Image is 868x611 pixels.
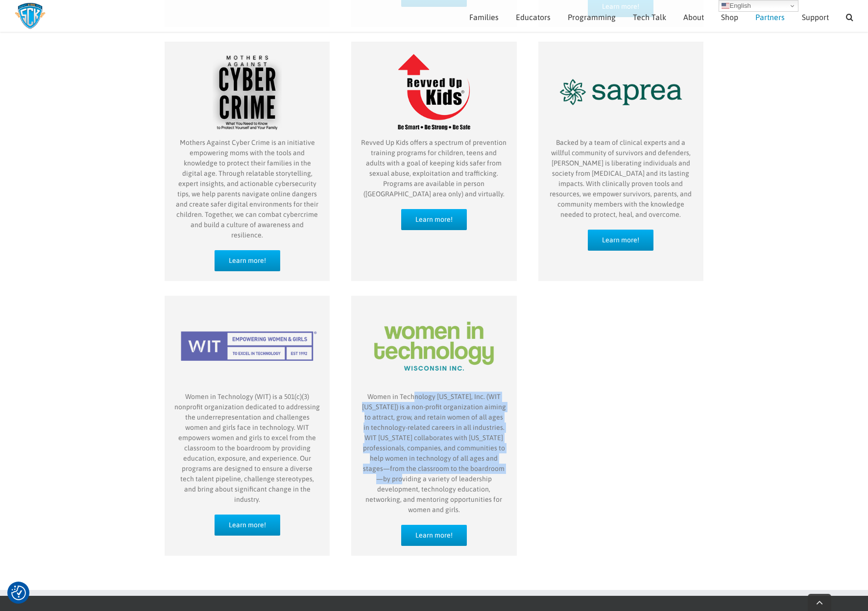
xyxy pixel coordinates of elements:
a: partner-Women-in-Tech-WI [361,300,506,308]
p: Mothers Against Cyber Crime is an initiative empowering moms with the tools and knowledge to prot... [174,138,320,240]
a: partner-WIT [174,300,320,308]
a: Learn more! [215,515,280,536]
span: Learn more! [229,257,266,265]
span: Shop [721,13,738,21]
span: Learn more! [229,521,266,529]
span: Learn more! [415,215,453,224]
img: Mothers Against Cyber Crime [361,301,506,392]
span: Families [469,13,499,21]
a: Learn more! [215,250,280,271]
a: partner-revved-up-kids [361,46,506,54]
img: en [722,2,729,10]
span: Learn more! [415,531,453,540]
span: About [683,13,704,21]
a: Learn more! [588,230,653,251]
p: Backed by a team of clinical experts and a willful community of survivors and defenders, [PERSON_... [548,138,694,220]
span: Educators [516,13,551,21]
a: partner-Saprea [548,46,694,54]
img: Savvy Cyber Kids Logo [15,2,46,29]
p: Women in Technology (WIT) is a 501(c)(3) nonprofit organization dedicated to addressing the under... [174,392,320,505]
button: Consent Preferences [11,586,26,600]
p: Women in Technology [US_STATE], Inc. (WIT [US_STATE]) is a non-profit organization aiming to attr... [361,392,506,515]
span: Learn more! [602,236,639,244]
span: Programming [568,13,616,21]
img: Revved Up Kids [361,47,506,138]
a: partner-MACC [174,46,320,54]
img: WIT [174,301,320,392]
a: Learn more! [401,209,467,230]
span: Tech Talk [633,13,666,21]
img: Revisit consent button [11,586,26,600]
img: Mothers Against Cyber Crime [174,47,320,138]
span: Partners [755,13,785,21]
img: Saprea [548,47,694,138]
span: Support [802,13,829,21]
p: Revved Up Kids offers a spectrum of prevention training programs for children, teens and adults w... [361,138,506,199]
a: Learn more! [401,525,467,546]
